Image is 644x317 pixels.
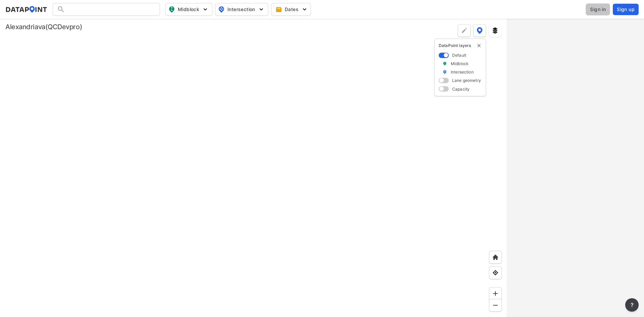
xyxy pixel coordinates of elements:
span: Sign up [617,6,635,13]
button: Sign in [586,3,610,15]
button: more [625,298,639,312]
img: close-external-leyer.3061a1c7.svg [476,43,482,48]
img: MAAAAAElFTkSuQmCC [492,302,499,309]
a: Sign up [611,4,639,15]
img: dataPointLogo.9353c09d.svg [5,6,47,13]
div: Home [489,251,502,264]
div: Zoom out [489,299,502,312]
label: Intersection [451,69,474,75]
div: Alexandriava(QCDevpro) [5,22,82,32]
img: marker_Midblock.5ba75e30.svg [442,61,447,66]
a: Sign in [584,3,611,15]
p: DataPoint layers [439,43,482,48]
img: ZvzfEJKXnyWIrJytrsY285QMwk63cM6Drc+sIAAAAASUVORK5CYII= [492,290,499,297]
img: map_pin_mid.602f9df1.svg [168,5,176,13]
img: 5YPKRKmlfpI5mqlR8AD95paCi+0kK1fRFDJSaMmawlwaeJcJwk9O2fotCW5ve9gAAAAASUVORK5CYII= [258,6,265,13]
img: map_pin_int.54838e6b.svg [217,5,225,13]
div: Zoom in [489,287,502,300]
label: Midblock [451,61,469,66]
button: Intersection [215,3,268,16]
button: Sign up [613,4,639,15]
img: +Dz8AAAAASUVORK5CYII= [461,27,468,34]
span: Intersection [218,5,264,13]
img: zeq5HYn9AnE9l6UmnFLPAAAAAElFTkSuQmCC [492,269,499,276]
button: Midblock [165,3,212,16]
span: Dates [277,6,307,13]
button: External layers [489,24,501,37]
img: data-point-layers.37681fc9.svg [477,27,483,34]
img: layers.ee07997e.svg [492,27,498,34]
label: Default [452,52,466,58]
span: Midblock [168,5,208,13]
label: Capacity [452,86,470,92]
span: Sign in [590,6,606,13]
img: +XpAUvaXAN7GudzAAAAAElFTkSuQmCC [492,254,499,261]
span: ? [629,301,635,309]
div: Polygon tool [458,24,471,37]
button: DataPoint layers [473,24,486,37]
label: Lane geometry [452,77,481,83]
div: View my location [489,266,502,279]
button: delete [476,43,482,48]
img: calendar-gold.39a51dde.svg [275,6,282,13]
img: marker_Intersection.6861001b.svg [442,69,447,75]
button: Dates [271,3,311,16]
img: 5YPKRKmlfpI5mqlR8AD95paCi+0kK1fRFDJSaMmawlwaeJcJwk9O2fotCW5ve9gAAAAASUVORK5CYII= [301,6,308,13]
img: 5YPKRKmlfpI5mqlR8AD95paCi+0kK1fRFDJSaMmawlwaeJcJwk9O2fotCW5ve9gAAAAASUVORK5CYII= [202,6,209,13]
